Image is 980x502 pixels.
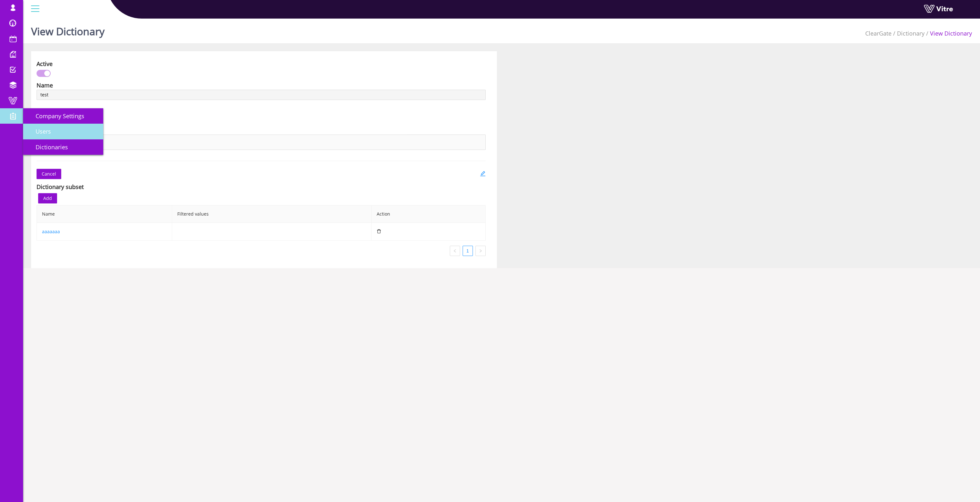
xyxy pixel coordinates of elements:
a: Users [23,124,103,139]
li: View Dictionary [925,29,972,38]
button: Add [38,193,57,203]
a: 1 [463,246,473,256]
li: Previous Page [450,246,460,256]
div: Dictionary subset [37,182,84,191]
a: edit [480,169,486,179]
span: Dictionaries [28,143,68,151]
li: 1 [463,246,473,256]
th: Name [37,205,172,223]
input: Name [37,90,486,100]
span: Add [43,195,52,202]
span: delete [377,229,381,234]
div: Active [37,59,53,68]
div: rightValues [37,135,485,150]
a: aaaaaaa [42,228,60,235]
div: Name [37,81,53,90]
a: Dictionary [897,29,925,37]
span: Cancel [42,170,56,177]
button: left [450,246,460,256]
a: Company Settings [23,108,103,124]
span: edit [480,171,486,177]
span: right [479,249,482,253]
h1: View Dictionary [31,16,105,43]
th: Action [372,205,486,223]
span: Users [28,128,51,135]
span: left [453,249,457,253]
button: right [475,246,486,256]
li: Next Page [475,246,486,256]
span: 415 [865,29,892,37]
a: Dictionaries [23,139,103,155]
th: Filtered values [172,205,371,223]
button: Cancel [37,169,61,179]
span: Company Settings [28,112,84,120]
